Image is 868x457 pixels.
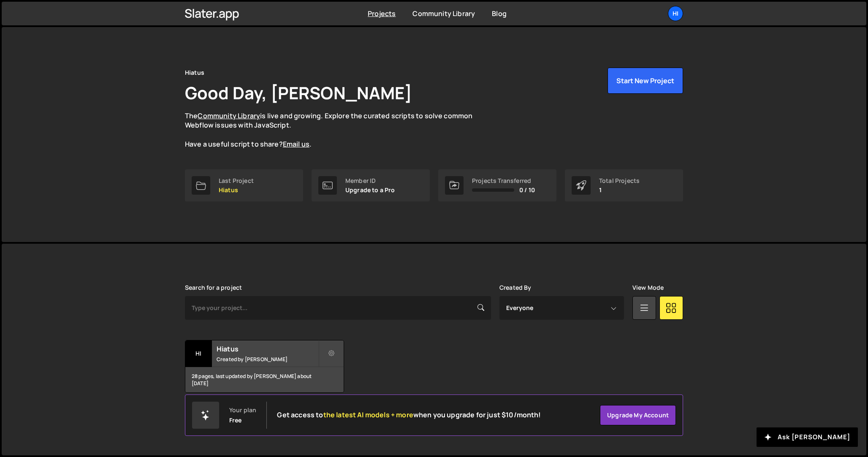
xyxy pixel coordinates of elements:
div: Member ID [345,177,395,184]
a: Upgrade my account [600,405,676,425]
div: Total Projects [599,177,640,184]
a: Last Project Hiatus [185,169,303,201]
label: Created By [499,284,532,291]
label: View Mode [632,284,664,291]
button: Start New Project [608,68,683,94]
h2: Get access to when you upgrade for just $10/month! [277,411,541,419]
div: 28 pages, last updated by [PERSON_NAME] about [DATE] [185,367,344,392]
a: Community Library [198,111,260,120]
h2: Hiatus [217,344,318,354]
label: Search for a project [185,284,242,291]
a: Hi [668,6,683,21]
div: Free [229,417,242,424]
a: Email us [283,139,309,149]
h1: Good Day, [PERSON_NAME] [185,81,412,104]
a: Community Library [412,9,475,18]
div: Hi [185,340,212,367]
span: the latest AI models + more [323,410,413,419]
p: The is live and growing. Explore the curated scripts to solve common Webflow issues with JavaScri... [185,111,489,149]
div: Your plan [229,407,256,413]
div: Hiatus [185,68,204,78]
span: 0 / 10 [519,187,535,193]
p: Hiatus [219,187,254,193]
a: Hi Hiatus Created by [PERSON_NAME] 28 pages, last updated by [PERSON_NAME] about [DATE] [185,340,344,393]
input: Type your project... [185,296,491,320]
small: Created by [PERSON_NAME] [217,356,318,363]
div: Last Project [219,177,254,184]
a: Projects [368,9,396,18]
div: Projects Transferred [472,177,535,184]
button: Ask [PERSON_NAME] [757,427,858,447]
p: 1 [599,187,640,193]
p: Upgrade to a Pro [345,187,395,193]
a: Blog [492,9,507,18]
